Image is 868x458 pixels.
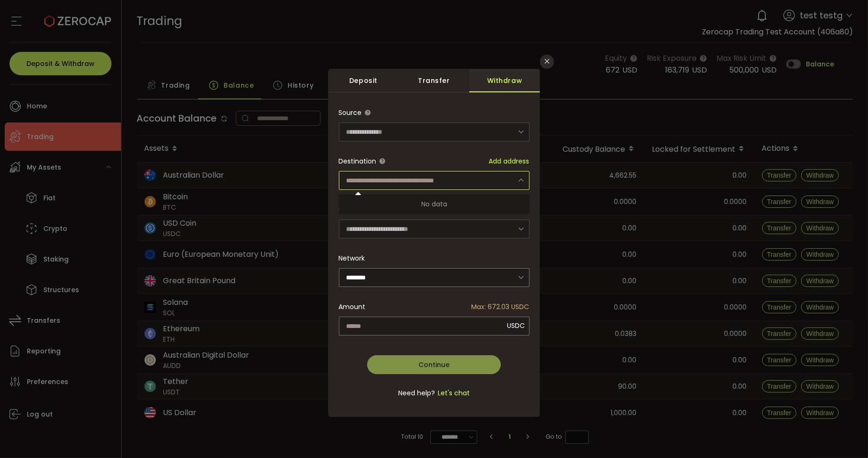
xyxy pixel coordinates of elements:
[328,69,540,417] div: dialog
[472,297,530,316] span: Max: 672.03 USDC
[339,156,377,166] span: Destination
[339,205,379,214] label: Select Asset
[507,321,525,330] span: USDC
[418,360,450,369] span: Continue
[339,195,530,214] p: No data
[339,297,366,316] span: Amount
[339,103,362,122] span: Source
[339,254,365,263] label: Network
[435,388,470,398] span: Let's chat
[367,355,501,374] button: Continue
[398,388,435,398] span: Need help?
[821,413,868,458] iframe: Chat Widget
[489,156,530,166] span: Add address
